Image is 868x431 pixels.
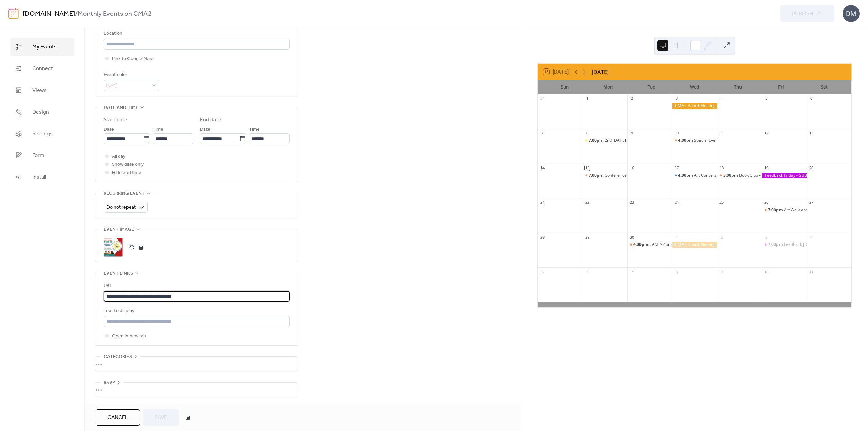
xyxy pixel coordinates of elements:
[809,131,814,136] div: 13
[10,59,74,78] a: Connect
[719,131,724,136] div: 11
[719,235,724,240] div: 2
[540,131,545,136] div: 7
[719,269,724,274] div: 9
[809,96,814,101] div: 6
[540,200,545,205] div: 21
[112,153,125,161] span: All day
[10,146,74,164] a: Form
[674,200,679,205] div: 24
[95,357,298,371] div: •••
[10,38,74,56] a: My Events
[10,81,74,99] a: Views
[104,353,132,361] span: Categories
[764,96,769,101] div: 5
[768,207,784,213] span: 7:00pm
[249,125,260,134] span: Time
[768,242,784,248] span: 7:00pm
[605,138,759,143] div: 2nd [DATE] Guest Artist Series with [PERSON_NAME]- 7pm EDT - [PERSON_NAME]
[585,165,590,170] div: 15
[809,269,814,274] div: 11
[200,125,210,134] span: Date
[809,165,814,170] div: 20
[589,173,605,178] span: 7:00pm
[104,238,123,257] div: ;
[32,86,47,95] span: Views
[112,332,146,340] span: Open in new tab
[106,203,136,212] span: Do not repeat
[723,173,739,178] span: 3:00pm
[672,242,717,248] div: CMA2 Board Meeting
[583,173,627,178] div: Conference Preview - 7:00PM EDT
[104,379,115,387] span: RSVP
[585,200,590,205] div: 22
[10,124,74,143] a: Settings
[112,161,144,169] span: Show date only
[629,96,634,101] div: 2
[112,169,141,177] span: Hide end time
[592,68,609,76] div: [DATE]
[633,242,649,248] span: 4:00pm
[627,242,672,248] div: CAMP- 4pm EDT - Jeannette Brossart
[540,269,545,274] div: 5
[629,235,634,240] div: 30
[678,173,694,178] span: 4:00pm
[630,80,673,94] div: Tue
[784,207,832,213] div: Art Walk and Happy Hour
[809,200,814,205] div: 27
[803,80,846,94] div: Sat
[585,269,590,274] div: 6
[104,116,127,124] div: Start date
[717,173,762,178] div: Book Club - Martin Cheek - 3:00 pm EDT
[583,138,627,143] div: 2nd Monday Guest Artist Series with Jacqui Ross- 7pm EDT - Darcel Deneau
[153,125,163,134] span: Time
[629,200,634,205] div: 23
[673,80,716,94] div: Wed
[843,5,860,22] div: DM
[104,30,288,38] div: Location
[589,138,605,143] span: 7:00pm
[32,173,46,181] span: Install
[540,235,545,240] div: 28
[672,103,717,109] div: CMA2 Board Meeting
[200,116,221,124] div: End date
[543,80,587,94] div: Sun
[104,71,158,79] div: Event color
[107,414,128,422] span: Cancel
[719,165,724,170] div: 18
[95,383,298,397] div: •••
[629,269,634,274] div: 7
[674,269,679,274] div: 8
[764,131,769,136] div: 12
[75,7,78,20] b: /
[10,168,74,186] a: Install
[96,409,140,426] button: Cancel
[678,138,694,143] span: 4:00pm
[540,96,545,101] div: 31
[809,235,814,240] div: 4
[23,7,75,20] a: [DOMAIN_NAME]
[32,130,53,138] span: Settings
[540,165,545,170] div: 14
[32,152,44,160] span: Form
[78,7,152,20] b: Monthly Events on CMA2
[674,131,679,136] div: 10
[629,165,634,170] div: 16
[672,173,717,178] div: Art Conversations - 4pm EDT
[762,242,807,248] div: Feedback Friday with Fran Garrido & Shelley Beaumont, 7pm EDT
[585,131,590,136] div: 8
[694,138,808,143] div: Special Event: NOVEM 2025 Collaborative Mosaic - 4PM EDT
[762,207,807,213] div: Art Walk and Happy Hour
[739,173,821,178] div: Book Club - [PERSON_NAME] - 3:00 pm EDT
[672,138,717,143] div: Special Event: NOVEM 2025 Collaborative Mosaic - 4PM EDT
[32,65,53,73] span: Connect
[32,43,57,51] span: My Events
[674,96,679,101] div: 3
[104,226,134,234] span: Event image
[674,235,679,240] div: 1
[104,125,114,134] span: Date
[629,131,634,136] div: 9
[104,282,288,290] div: URL
[10,103,74,121] a: Design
